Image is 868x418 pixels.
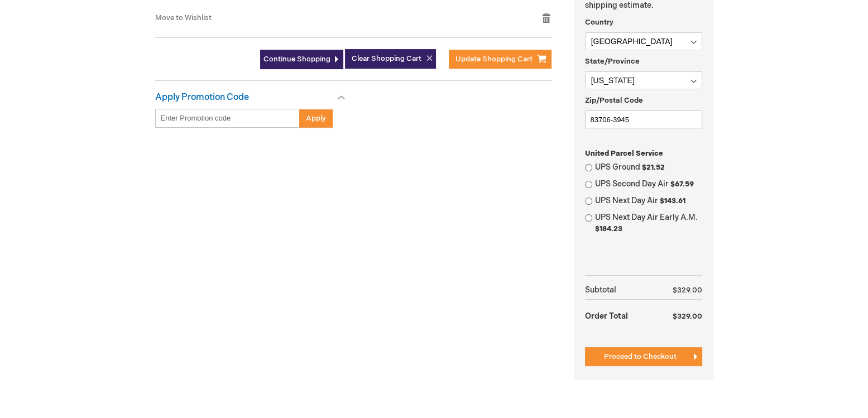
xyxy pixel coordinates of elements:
[299,109,333,128] button: Apply
[585,18,613,27] span: Country
[155,13,212,22] a: Move to Wishlist
[345,49,436,69] button: Clear Shopping Cart
[585,281,651,300] th: Subtotal
[585,149,663,158] span: United Parcel Service
[455,55,533,64] span: Update Shopping Cart
[660,196,685,205] span: $143.61
[585,347,702,366] button: Proceed to Checkout
[260,50,343,69] a: Continue Shopping
[306,114,326,123] span: Apply
[595,179,702,190] label: UPS Second Day Air
[595,224,622,233] span: $184.23
[595,212,702,234] label: UPS Next Day Air Early A.M.
[352,54,421,63] span: Clear Shopping Cart
[263,55,330,64] span: Continue Shopping
[155,92,249,103] strong: Apply Promotion Code
[585,57,640,66] span: State/Province
[642,163,665,172] span: $21.52
[585,306,628,325] strong: Order Total
[449,50,552,69] button: Update Shopping Cart
[673,312,702,321] span: $329.00
[670,180,694,189] span: $67.59
[585,96,643,105] span: Zip/Postal Code
[673,286,702,295] span: $329.00
[155,109,300,128] input: Enter Promotion code
[595,162,702,173] label: UPS Ground
[595,195,702,206] label: UPS Next Day Air
[604,352,677,361] span: Proceed to Checkout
